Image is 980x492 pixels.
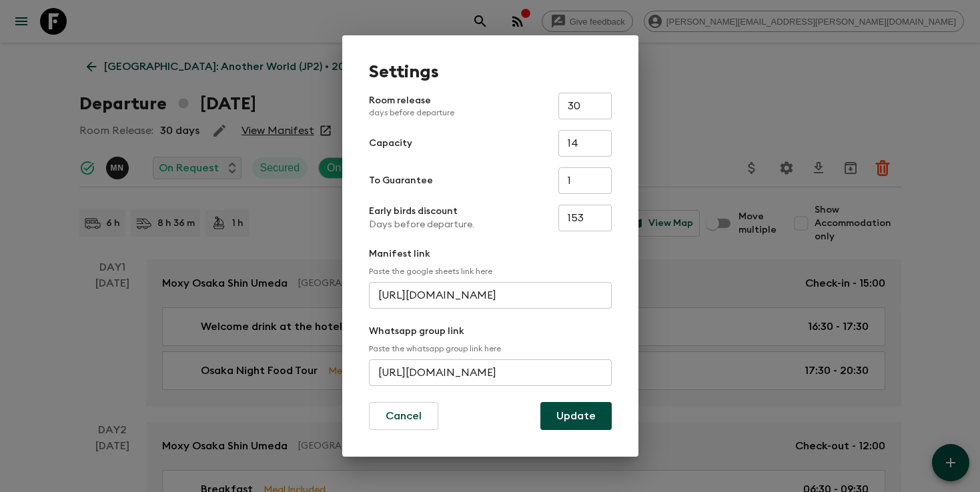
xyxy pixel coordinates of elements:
input: e.g. https://chat.whatsapp.com/... [369,359,612,386]
p: Capacity [369,137,412,150]
p: Paste the google sheets link here [369,266,612,277]
p: Paste the whatsapp group link here [369,343,612,354]
input: e.g. 4 [558,167,612,194]
button: Cancel [369,402,438,430]
input: e.g. 14 [558,130,612,157]
p: Days before departure. [369,218,474,231]
p: To Guarantee [369,174,433,187]
h1: Settings [369,62,612,82]
p: Whatsapp group link [369,325,612,338]
p: Room release [369,94,454,118]
input: e.g. 180 [558,205,612,231]
p: days before departure [369,107,454,118]
button: Update [540,402,612,430]
input: e.g. https://docs.google.com/spreadsheets/d/1P7Zz9v8J0vXy1Q/edit#gid=0 [369,282,612,309]
p: Early birds discount [369,205,474,218]
p: Manifest link [369,247,612,261]
input: e.g. 30 [558,93,612,119]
